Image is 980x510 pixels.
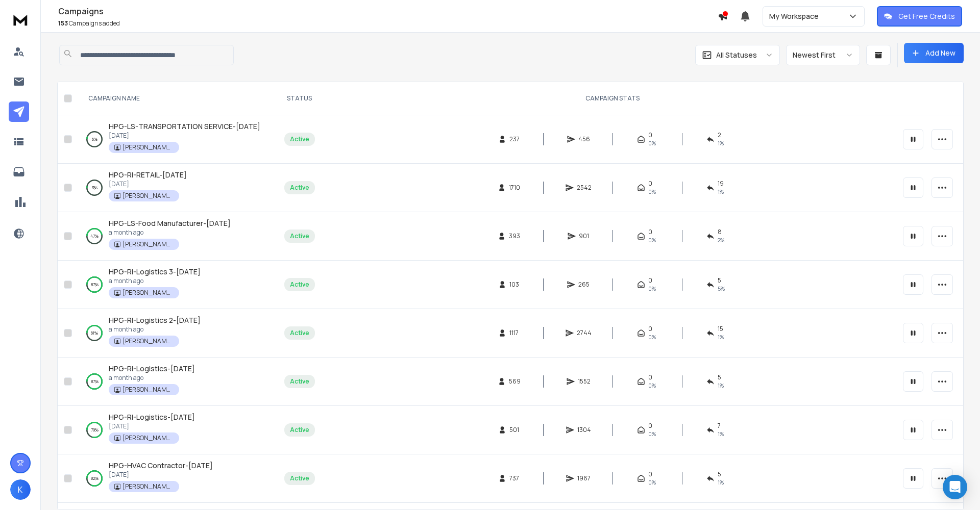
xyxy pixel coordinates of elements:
[122,289,174,297] p: [PERSON_NAME] Property Group
[122,386,174,394] p: [PERSON_NAME] Property Group
[718,430,724,438] span: 1 %
[109,170,187,180] span: HPG-RI-RETAIL-[DATE]
[648,430,656,438] span: 0%
[290,426,309,434] div: Active
[718,228,722,236] span: 8
[786,45,860,65] button: Newest First
[109,267,201,277] a: HPG-RI-Logistics 3-[DATE]
[76,261,271,309] td: 87%HPG-RI-Logistics 3-[DATE]a month ago[PERSON_NAME] Property Group
[769,11,823,21] p: My Workspace
[109,180,187,188] p: [DATE]
[718,373,721,381] span: 5
[10,479,31,500] button: K
[109,228,231,237] p: a month ago
[718,478,724,487] span: 1 %
[91,376,99,387] p: 87 %
[90,231,99,241] p: 47 %
[76,115,271,164] td: 6%HPG-LS-TRANSPORTATION SERVICE-[DATE][DATE][PERSON_NAME] Property Group
[577,184,592,192] span: 2542
[648,188,656,196] span: 0%
[76,309,271,358] td: 61%HPG-RI-Logistics 2-[DATE]a month ago[PERSON_NAME] Property Group
[648,228,652,236] span: 0
[290,280,309,289] div: Active
[716,50,757,60] p: All Statuses
[91,328,98,338] p: 61 %
[122,337,174,345] p: [PERSON_NAME] Property Group
[898,11,955,21] p: Get Free Credits
[577,474,591,482] span: 1967
[509,474,520,482] span: 737
[76,406,271,454] td: 79%HPG-RI-Logistics-[DATE][DATE][PERSON_NAME] Property Group
[109,374,195,382] p: a month ago
[648,373,652,381] span: 0
[718,180,724,188] span: 19
[648,139,656,147] span: 0%
[109,364,195,373] span: HPG-RI-Logistics-[DATE]
[509,232,520,240] span: 393
[109,325,201,334] p: a month ago
[718,188,724,196] span: 1 %
[109,315,201,325] a: HPG-RI-Logistics 2-[DATE]
[718,422,721,430] span: 7
[718,131,721,139] span: 2
[91,279,99,290] p: 87 %
[122,434,174,442] p: [PERSON_NAME] Property Group
[109,412,195,422] span: HPG-RI-Logistics-[DATE]
[718,285,725,293] span: 5 %
[290,135,309,143] div: Active
[76,82,271,115] th: CAMPAIGN NAME
[718,325,723,333] span: 15
[92,134,97,144] p: 6 %
[290,329,309,337] div: Active
[109,422,195,430] p: [DATE]
[58,5,718,17] h1: Campaigns
[877,6,962,27] button: Get Free Credits
[578,280,590,289] span: 265
[509,135,520,143] span: 237
[509,377,521,386] span: 569
[648,285,656,293] span: 0%
[76,164,271,212] td: 3%HPG-RI-RETAIL-[DATE][DATE][PERSON_NAME] Property Group
[109,218,231,228] a: HPG-LS-Food Manufacturer-[DATE]
[648,276,652,285] span: 0
[648,236,656,244] span: 0%
[290,184,309,192] div: Active
[509,329,520,337] span: 1117
[91,473,99,483] p: 82 %
[648,381,656,390] span: 0%
[58,19,718,28] p: Campaigns added
[109,412,195,422] a: HPG-RI-Logistics-[DATE]
[290,232,309,240] div: Active
[509,184,520,192] span: 1710
[577,329,592,337] span: 2744
[109,364,195,374] a: HPG-RI-Logistics-[DATE]
[648,478,656,487] span: 0%
[648,333,656,341] span: 0%
[109,121,260,132] a: HPG-LS-TRANSPORTATION SERVICE-[DATE]
[10,10,31,29] img: logo
[718,276,721,285] span: 5
[109,170,187,180] a: HPG-RI-RETAIL-[DATE]
[718,470,721,478] span: 5
[648,180,652,188] span: 0
[718,333,724,341] span: 1 %
[577,426,591,434] span: 1304
[509,280,520,289] span: 103
[122,143,174,151] p: [PERSON_NAME] Property Group
[109,315,201,325] span: HPG-RI-Logistics 2-[DATE]
[718,381,724,390] span: 1 %
[718,236,724,244] span: 2 %
[109,461,213,471] a: HPG-HVAC Contractor-[DATE]
[92,183,97,193] p: 3 %
[109,121,260,131] span: HPG-LS-TRANSPORTATION SERVICE-[DATE]
[578,135,590,143] span: 456
[76,358,271,406] td: 87%HPG-RI-Logistics-[DATE]a month ago[PERSON_NAME] Property Group
[109,461,213,470] span: HPG-HVAC Contractor-[DATE]
[648,422,652,430] span: 0
[290,377,309,386] div: Active
[509,426,520,434] span: 501
[122,482,174,491] p: [PERSON_NAME] Property Group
